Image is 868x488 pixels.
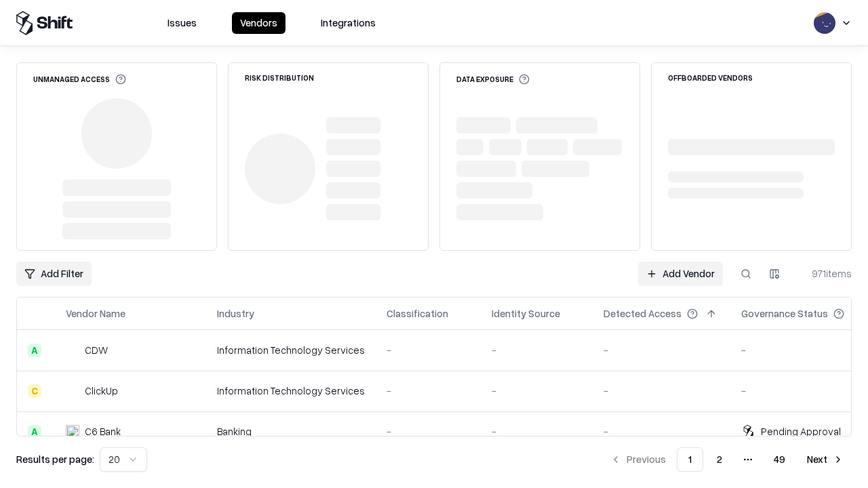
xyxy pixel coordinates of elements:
[28,425,41,439] div: A
[245,74,314,81] div: Risk Distribution
[16,452,94,466] p: Results per page:
[85,384,118,398] div: ClickUp
[763,447,796,472] button: 49
[677,447,703,472] button: 1
[387,384,470,398] div: -
[741,343,866,357] div: -
[85,343,108,357] div: CDW
[604,343,719,357] div: -
[217,343,365,357] div: Information Technology Services
[387,424,470,439] div: -
[604,306,682,321] div: Detected Access
[797,266,852,281] div: 971 items
[16,262,92,286] button: Add Filter
[741,306,828,321] div: Governance Status
[604,384,719,398] div: -
[492,343,582,357] div: -
[387,343,470,357] div: -
[66,384,79,398] img: ClickUp
[217,306,254,321] div: Industry
[638,262,723,286] a: Add Vendor
[387,306,448,321] div: Classification
[799,447,852,472] button: Next
[741,384,866,398] div: -
[492,306,560,321] div: Identity Source
[492,424,582,439] div: -
[492,384,582,398] div: -
[602,447,852,472] nav: pagination
[217,384,365,398] div: Information Technology Services
[66,425,79,439] img: C6 Bank
[232,12,285,34] button: Vendors
[313,12,384,34] button: Integrations
[85,424,121,439] div: C6 Bank
[66,306,125,321] div: Vendor Name
[604,424,719,439] div: -
[761,424,841,439] div: Pending Approval
[33,74,126,85] div: Unmanaged Access
[456,74,530,85] div: Data Exposure
[706,447,733,472] button: 2
[66,344,79,357] img: CDW
[668,74,753,81] div: Offboarded Vendors
[159,12,205,34] button: Issues
[28,344,41,357] div: A
[28,384,41,398] div: C
[217,424,365,439] div: Banking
